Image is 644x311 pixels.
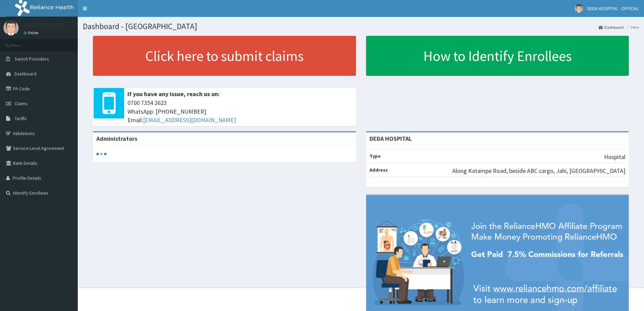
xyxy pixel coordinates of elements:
[3,20,19,36] img: User Image
[93,36,356,76] a: Click here to submit claims
[599,24,624,30] a: Dashboard
[96,149,106,159] svg: audio-loading
[143,116,236,124] a: [EMAIL_ADDRESS][DOMAIN_NAME]
[15,71,37,77] span: Dashboard
[366,36,629,76] a: How to Identify Enrollees
[452,166,625,175] p: Along Katampe Road, beside ABC cargo, Jahi, [GEOGRAPHIC_DATA]
[624,24,639,30] li: Here
[127,90,220,98] b: If you have any issue, reach us on:
[604,153,625,161] p: Hospital
[127,98,353,125] span: 0700 7354 2623 WhatsApp: [PHONE_NUMBER] Email:
[369,135,412,142] strong: DEDA HOSPITAL
[15,115,27,121] span: Tariffs
[369,153,381,159] b: Type
[83,22,639,31] h1: Dashboard - [GEOGRAPHIC_DATA]
[24,30,40,35] a: Online
[587,5,639,12] span: DEDA HOSPITAL - OFFICIAL
[24,22,93,28] p: DEDA HOSPITAL - OFFICIAL
[15,56,49,62] span: Switch Providers
[96,135,137,142] b: Administrators
[369,167,388,173] b: Address
[575,4,583,13] img: User Image
[15,101,28,107] span: Claims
